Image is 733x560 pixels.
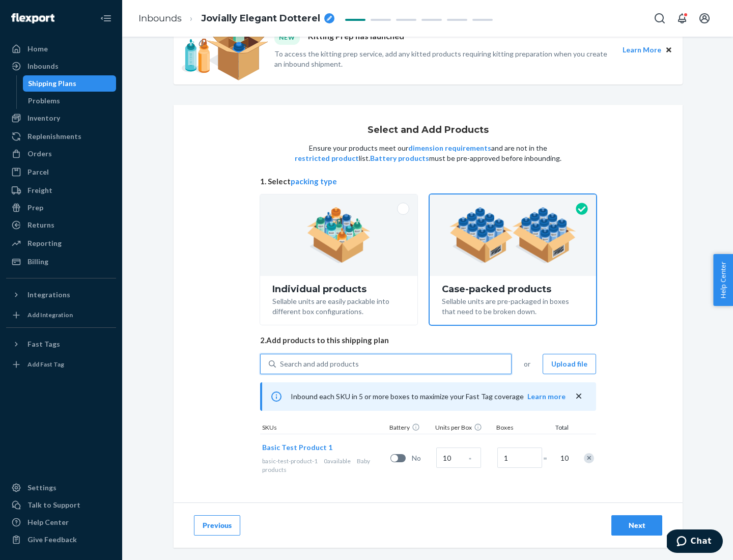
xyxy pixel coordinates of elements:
[6,110,116,126] a: Inventory
[412,453,432,463] span: No
[324,457,351,465] span: 0 available
[6,200,116,216] a: Prep
[27,290,70,300] div: Integrations
[130,4,343,34] ol: breadcrumbs
[6,336,116,352] button: Fast Tags
[672,8,692,29] button: Open notifications
[201,12,320,25] span: Jovially Elegant Dotterel
[527,391,566,402] button: Learn more
[27,360,64,369] div: Add Fast Tag
[96,8,116,29] button: Close Navigation
[449,207,576,263] img: case-pack.59cecea509d18c883b923b81aeac6d0b.png
[27,220,54,230] div: Returns
[11,13,54,23] img: Flexport logo
[6,254,116,270] a: Billing
[574,391,584,402] button: close
[27,203,43,213] div: Prep
[6,164,116,180] a: Parcel
[272,284,405,294] div: Individual products
[6,146,116,162] a: Orders
[524,359,530,369] span: or
[27,238,62,248] div: Reporting
[27,61,59,71] div: Inbounds
[27,113,60,123] div: Inventory
[543,453,553,463] span: =
[27,535,77,545] div: Give Feedback
[27,517,69,527] div: Help Center
[6,58,116,74] a: Inbounds
[387,423,433,434] div: Battery
[6,356,116,373] a: Add Fast Tag
[6,307,116,323] a: Add Integration
[6,235,116,251] a: Reporting
[6,287,116,303] button: Integrations
[6,182,116,199] a: Freight
[408,143,491,153] button: dimension requirements
[623,44,661,55] button: Learn More
[295,153,359,163] button: restricted product
[27,167,49,177] div: Parcel
[260,335,596,346] span: 2. Add products to this shipping plan
[194,515,240,536] button: Previous
[663,44,674,55] button: Close
[27,131,81,142] div: Replenishments
[611,515,662,536] button: Next
[620,520,654,530] div: Next
[6,41,116,57] a: Home
[260,423,387,434] div: SKUs
[23,93,117,109] a: Problems
[584,453,594,463] div: Remove Item
[497,447,542,468] input: Number of boxes
[27,257,48,267] div: Billing
[28,78,76,89] div: Shipping Plans
[370,153,429,163] button: Battery products
[6,514,116,530] a: Help Center
[650,8,670,29] button: Open Search Box
[545,423,571,434] div: Total
[291,176,337,187] button: packing type
[272,294,405,317] div: Sellable units are easily packable into different box configurations.
[694,8,715,29] button: Open account menu
[6,531,116,548] button: Give Feedback
[262,443,332,452] span: Basic Test Product 1
[262,457,386,474] div: Baby products
[280,359,359,369] div: Search and add products
[27,500,80,510] div: Talk to Support
[494,423,545,434] div: Boxes
[260,382,596,411] div: Inbound each SKU in 5 or more boxes to maximize your Fast Tag coverage
[307,207,371,263] img: individual-pack.facf35554cb0f1810c75b2bd6df2d64e.png
[27,311,73,319] div: Add Integration
[274,31,300,44] div: NEW
[6,217,116,233] a: Returns
[27,185,52,195] div: Freight
[6,128,116,145] a: Replenishments
[138,13,182,24] a: Inbounds
[713,254,733,306] button: Help Center
[262,457,318,465] span: basic-test-product-1
[558,453,569,463] span: 10
[442,284,584,294] div: Case-packed products
[6,480,116,496] a: Settings
[543,354,596,374] button: Upload file
[368,125,489,135] h1: Select and Add Products
[262,442,332,453] button: Basic Test Product 1
[23,75,117,92] a: Shipping Plans
[27,44,48,54] div: Home
[27,339,60,349] div: Fast Tags
[667,529,723,555] iframe: Opens a widget where you can chat to one of our agents
[308,31,404,44] p: Kitting Prep has launched
[6,497,116,513] button: Talk to Support
[436,447,481,468] input: Case Quantity
[294,143,562,163] p: Ensure your products meet our and are not in the list. must be pre-approved before inbounding.
[27,483,57,493] div: Settings
[27,149,52,159] div: Orders
[260,176,596,187] span: 1. Select
[28,96,60,106] div: Problems
[433,423,494,434] div: Units per Box
[274,49,613,69] p: To access the kitting prep service, add any kitted products requiring kitting preparation when yo...
[442,294,584,317] div: Sellable units are pre-packaged in boxes that need to be broken down.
